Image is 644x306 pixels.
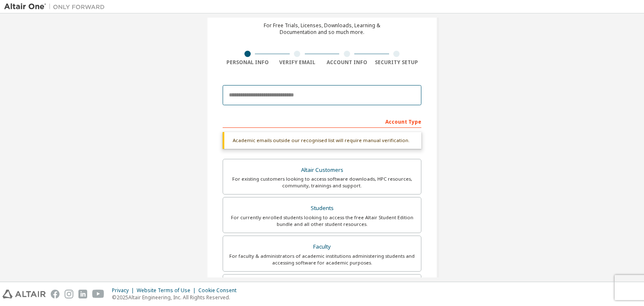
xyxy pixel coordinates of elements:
[228,202,416,214] div: Students
[92,290,104,298] img: youtube.svg
[137,287,198,294] div: Website Terms of Use
[112,294,241,301] p: © 2025 Altair Engineering, Inc. All Rights Reserved.
[3,290,46,298] img: altair_logo.svg
[264,22,380,36] div: For Free Trials, Licenses, Downloads, Learning & Documentation and so much more.
[228,253,416,266] div: For faculty & administrators of academic institutions administering students and accessing softwa...
[322,59,372,66] div: Account Info
[372,59,422,66] div: Security Setup
[228,176,416,189] div: For existing customers looking to access software downloads, HPC resources, community, trainings ...
[4,3,109,11] img: Altair One
[78,290,87,298] img: linkedin.svg
[228,164,416,176] div: Altair Customers
[65,290,73,298] img: instagram.svg
[51,290,60,298] img: facebook.svg
[228,214,416,228] div: For currently enrolled students looking to access the free Altair Student Edition bundle and all ...
[223,132,421,149] div: Academic emails outside our recognised list will require manual verification.
[198,287,241,294] div: Cookie Consent
[223,59,273,66] div: Personal Info
[228,241,416,253] div: Faculty
[273,59,322,66] div: Verify Email
[223,114,421,128] div: Account Type
[112,287,137,294] div: Privacy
